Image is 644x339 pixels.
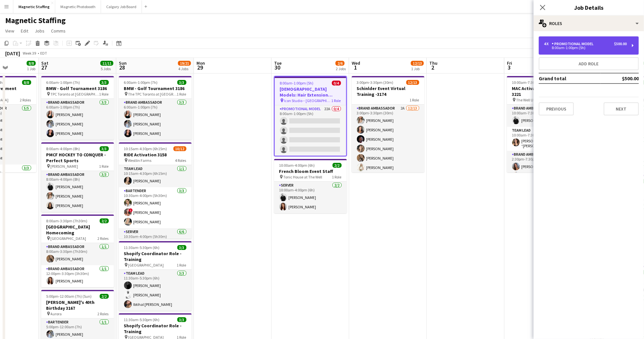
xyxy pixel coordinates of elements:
[27,66,35,71] div: 1 Job
[119,99,192,140] app-card-role: Brand Ambassador3/36:00am-1:00pm (7h)[PERSON_NAME][PERSON_NAME][PERSON_NAME]
[274,159,347,213] div: 10:00am-4:00pm (6h)2/2French Bloom Event Staff Tonic House at The Well1 RoleServer2/210:00am-4:00...
[274,168,347,174] h3: French Bloom Event Staff
[51,28,66,34] span: Comms
[128,158,152,163] span: Westlin Farms
[98,311,109,316] span: 2 Roles
[21,51,38,56] span: Week 39
[178,66,191,71] div: 4 Jobs
[18,27,31,35] a: Edit
[274,76,347,156] app-job-card: 8:00am-1:00pm (5h)0/4[DEMOGRAPHIC_DATA] Models: Hair Extension Models | 3321 Icon Studio – [GEOGR...
[332,81,341,85] span: 0/4
[352,105,424,240] app-card-role: Brand Ambassador2A12/133:00pm-3:30pm (30m)[PERSON_NAME][PERSON_NAME][PERSON_NAME][PERSON_NAME][PE...
[544,42,552,46] div: 4 x
[51,311,62,316] span: Aurora
[124,80,158,85] span: 6:00am-1:00pm (7h)
[175,158,186,163] span: 4 Roles
[41,152,114,163] h3: PMCF HOCKEY TO CONQUER - Perfect Sports
[411,66,423,71] div: 1 Job
[119,228,192,297] app-card-role: Server6/610:30am-4:00pm (5h30m)
[411,61,424,66] span: 12/13
[357,80,394,85] span: 3:00pm-3:30pm (30m)
[406,80,419,85] span: 12/13
[507,76,580,172] app-job-card: 10:00am-7:30pm (9h30m)5/5MAC Activation - The Well 3221 The Well Upper Level3 RolesBrand Ambassad...
[352,60,360,66] span: Wed
[507,60,512,66] span: Fri
[46,294,92,299] span: 5:00pm-12:00am (7h) (Sun)
[284,175,322,179] span: Tonic House at The Well
[177,80,186,85] span: 3/3
[100,146,109,151] span: 3/3
[539,57,639,70] button: Add role
[20,98,31,102] span: 2 Roles
[539,73,600,84] td: Grand total
[604,102,639,115] button: Next
[273,64,282,71] span: 30
[280,81,314,85] span: 8:00am-1:00pm (5h)
[46,80,80,85] span: 6:00am-1:00pm (7h)
[335,61,345,66] span: 2/6
[119,251,192,262] h3: Shopify Coordinator Role - Training
[507,127,580,151] app-card-role: Team Lead1/110:00am-7:30pm (9h30m)[PERSON_NAME] “[PERSON_NAME]” [PERSON_NAME]
[101,66,113,71] div: 5 Jobs
[544,46,627,49] div: 8:00am-1:00pm (5h)
[51,236,86,241] span: [GEOGRAPHIC_DATA]
[177,317,186,322] span: 3/3
[128,263,164,267] span: [GEOGRAPHIC_DATA]
[351,64,360,71] span: 1
[41,171,114,212] app-card-role: Brand Ambassador3/38:00am-4:00pm (8h)[PERSON_NAME][PERSON_NAME][PERSON_NAME]
[41,224,114,236] h3: [GEOGRAPHIC_DATA] Homecoming
[32,27,47,35] a: Jobs
[41,265,114,287] app-card-role: Brand Ambassador1/112:00pm-3:30pm (3h30m)[PERSON_NAME]
[3,27,17,35] a: View
[336,66,346,71] div: 2 Jobs
[22,80,31,85] span: 8/8
[124,245,160,250] span: 11:30am-5:30pm (6h)
[41,99,114,140] app-card-role: Brand Ambassador3/36:00am-1:00pm (7h)[PERSON_NAME][PERSON_NAME][PERSON_NAME]
[177,263,186,267] span: 1 Role
[507,105,580,127] app-card-role: Brand Ambassador1/110:00am-7:30pm (9h30m)[PERSON_NAME]
[332,175,342,179] span: 1 Role
[128,92,177,97] span: The TPC Toronto at [GEOGRAPHIC_DATA]
[41,243,114,265] app-card-role: Brand Ambassador1/18:00am-3:30pm (7h30m)[PERSON_NAME]
[274,60,282,66] span: Tue
[41,60,48,66] span: Sat
[27,61,36,66] span: 8/8
[284,98,332,103] span: Icon Studio – [GEOGRAPHIC_DATA]
[119,152,192,158] h3: RIDE Activation 3158
[48,27,68,35] a: Comms
[41,76,114,140] app-job-card: 6:00am-1:00pm (7h)3/3BMW - Golf Tournament 3186 TPC Toronto at [GEOGRAPHIC_DATA]1 RoleBrand Ambas...
[352,76,424,172] app-job-card: 3:00pm-3:30pm (30m)12/13Schinlder Event Virtual Training -31741 RoleBrand Ambassador2A12/133:00pm...
[100,61,113,66] span: 11/11
[41,215,114,287] app-job-card: 8:00am-3:30pm (7h30m)2/2[GEOGRAPHIC_DATA] Homecoming [GEOGRAPHIC_DATA]2 RolesBrand Ambassador1/18...
[100,80,109,85] span: 3/3
[428,64,437,71] span: 2
[178,61,191,66] span: 19/21
[41,142,114,212] div: 8:00am-4:00pm (8h)3/3PMCF HOCKEY TO CONQUER - Perfect Sports [PERSON_NAME]1 RoleBrand Ambassador3...
[119,241,192,311] app-job-card: 11:30am-5:30pm (6h)3/3Shopify Coordinator Role - Training [GEOGRAPHIC_DATA]1 RoleTeam Lead3/311:3...
[119,187,192,228] app-card-role: Bartender3/310:30am-4:00pm (5h30m)[PERSON_NAME]![PERSON_NAME][PERSON_NAME]
[173,146,186,151] span: 10/12
[119,165,192,187] app-card-role: Team Lead1/110:15am-4:30pm (6h15m)[PERSON_NAME]
[534,3,644,12] h3: Job Details
[506,64,512,71] span: 3
[46,218,88,223] span: 8:00am-3:30pm (7h30m)
[516,98,550,102] span: The Well Upper Level
[99,164,109,169] span: 1 Role
[100,294,109,299] span: 2/2
[429,60,437,66] span: Thu
[507,151,580,192] app-card-role: Brand Ambassador3/32:30pm-7:30pm (5h)[PERSON_NAME]
[196,60,205,66] span: Mon
[410,98,419,102] span: 1 Role
[552,42,596,46] div: Promotional Model
[333,163,342,168] span: 2/2
[279,163,315,168] span: 10:00am-4:00pm (6h)
[534,16,644,31] div: Roles
[5,50,20,57] div: [DATE]
[40,51,47,56] div: EDT
[55,0,101,13] button: Magnetic Photobooth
